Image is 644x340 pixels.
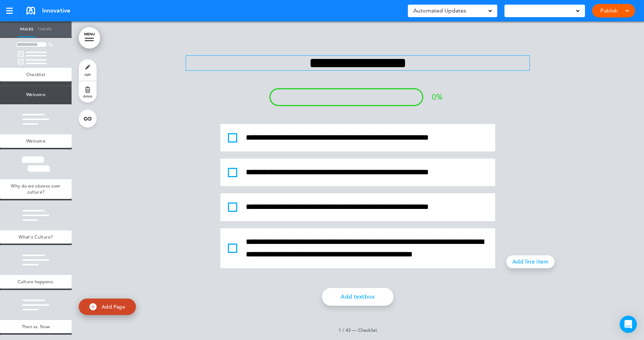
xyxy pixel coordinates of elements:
span: — [352,327,357,333]
span: Checklist [358,327,377,333]
span: Culture happens. [18,279,54,285]
a: Publish [597,4,620,17]
span: Automated Updates [413,6,466,16]
span: Welcome [26,138,45,144]
div: % [432,93,443,101]
span: Why do we obsess over culture? [11,183,60,195]
a: Add line item [506,255,555,268]
img: add.svg [89,303,97,310]
a: style [79,59,97,81]
span: style [84,72,91,76]
span: 1 / 43 [338,327,351,333]
a: delete [79,81,97,102]
span: Then vs. Now [22,324,50,330]
span: 0 [432,92,436,102]
a: Pages [18,21,36,37]
span: delete [83,94,92,98]
a: Add Page [79,299,136,315]
span: Add Page [102,304,125,310]
span: Checklist [26,71,46,77]
a: MENU [79,27,100,49]
a: Theme [36,21,54,37]
a: Add textbox [322,288,394,306]
span: Innovative [42,7,70,15]
div: Open Intercom Messenger [620,316,637,333]
span: What's Culture? [19,234,53,240]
